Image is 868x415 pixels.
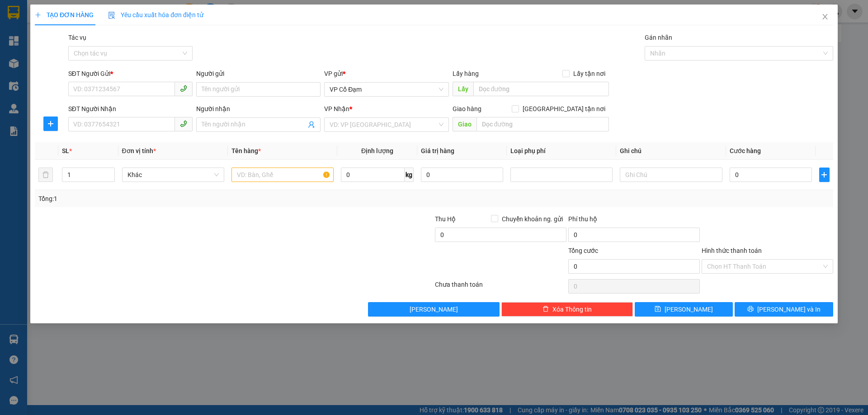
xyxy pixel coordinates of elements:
[68,104,193,114] div: SĐT Người Nhận
[361,147,393,154] span: Định lượng
[35,12,41,18] span: plus
[730,147,761,154] span: Cước hàng
[498,214,566,224] span: Chuyển khoản ng. gửi
[819,168,829,182] button: plus
[635,302,733,317] button: save[PERSON_NAME]
[812,5,838,30] button: Close
[421,147,454,154] span: Giá trị hàng
[325,69,449,79] div: VP gửi
[434,280,567,295] div: Chưa thanh toán
[568,247,598,254] span: Tổng cước
[747,306,754,313] span: printer
[519,104,609,114] span: [GEOGRAPHIC_DATA] tận nơi
[507,142,616,160] th: Loại phụ phí
[820,171,829,178] span: plus
[122,147,156,154] span: Đơn vị tính
[702,247,762,254] label: Hình thức thanh toán
[570,69,609,79] span: Lấy tận nơi
[196,69,321,79] div: Người gửi
[108,11,203,19] span: Yêu cầu xuất hóa đơn điện tử
[453,82,473,96] span: Lấy
[180,85,187,92] span: phone
[330,83,443,96] span: VP Cổ Đạm
[231,147,261,154] span: Tên hàng
[655,306,661,313] span: save
[43,117,58,131] button: plus
[44,120,57,127] span: plus
[665,304,713,314] span: [PERSON_NAME]
[62,147,70,154] span: SL
[821,13,829,20] span: close
[308,121,316,128] span: user-add
[542,306,549,313] span: delete
[421,168,503,182] input: 0
[368,302,500,317] button: [PERSON_NAME]
[453,105,481,112] span: Giao hàng
[502,302,633,317] button: deleteXóa Thông tin
[35,11,94,19] span: TẠO ĐƠN HÀNG
[68,34,86,41] label: Tác vụ
[473,82,609,96] input: Dọc đường
[405,168,414,182] span: kg
[325,105,350,112] span: VP Nhận
[620,168,722,182] input: Ghi Chú
[38,168,53,182] button: delete
[453,117,476,131] span: Giao
[180,120,187,127] span: phone
[231,168,334,182] input: VD: Bàn, Ghế
[38,194,335,204] div: Tổng: 1
[410,304,458,314] span: [PERSON_NAME]
[552,304,592,314] span: Xóa Thông tin
[757,304,821,314] span: [PERSON_NAME] và In
[68,69,193,79] div: SĐT Người Gửi
[476,117,609,131] input: Dọc đường
[196,104,321,114] div: Người nhận
[617,142,726,160] th: Ghi chú
[735,302,833,317] button: printer[PERSON_NAME] và In
[645,34,672,41] label: Gán nhãn
[127,168,219,182] span: Khác
[568,214,700,228] div: Phí thu hộ
[453,70,479,77] span: Lấy hàng
[108,12,115,19] img: icon
[435,215,456,223] span: Thu Hộ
